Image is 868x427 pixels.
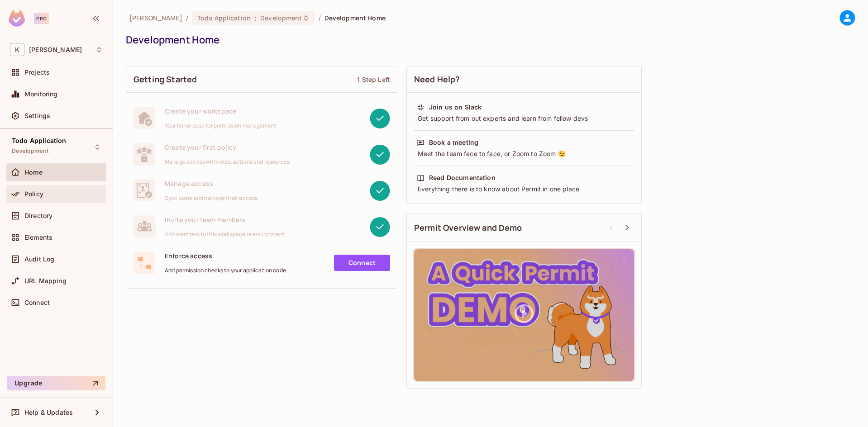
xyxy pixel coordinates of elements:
li: / [186,14,188,22]
span: Home [24,169,43,176]
span: Invite your team members [165,215,285,224]
span: Directory [24,212,52,219]
span: Connect [24,299,50,306]
span: Workspace: Kiewit [29,46,82,53]
span: Development Home [324,14,386,22]
img: SReyMgAAAABJRU5ErkJggg== [9,10,25,27]
span: Sync users and manage their access [165,195,258,202]
div: Book a meeting [429,138,478,147]
span: Enforce access [165,251,286,260]
span: Manage access with roles, actions and resources [165,158,290,166]
span: Permit Overview and Demo [414,222,522,233]
span: Settings [24,112,50,119]
span: Audit Log [24,256,54,263]
span: Elements [24,234,52,241]
div: Development Home [126,33,851,47]
span: Policy [24,190,43,198]
span: Add members to this workspace or environment [165,231,285,238]
div: Meet the team face to face, or Zoom to Zoom 😉 [417,149,631,158]
span: Need Help? [414,74,460,85]
span: Your home base for permission management [165,122,277,129]
li: / [319,14,321,22]
span: Development [260,14,302,22]
span: Create your first policy [165,143,290,152]
div: Everything there is to know about Permit in one place [417,185,631,194]
div: Join us on Slack [429,103,482,112]
span: Getting Started [134,74,197,85]
span: : [254,14,257,22]
span: Help & Updates [24,409,73,416]
span: Monitoring [24,90,58,98]
button: Upgrade [7,376,105,390]
div: Get support from out experts and learn from fellow devs [417,114,631,123]
div: Pro [34,13,49,24]
span: Create your workspace [165,107,277,115]
span: K [10,43,24,56]
span: Development [12,147,48,155]
span: URL Mapping [24,277,67,285]
span: the active workspace [129,14,182,22]
div: Read Documentation [429,173,496,182]
div: 1 Step Left [357,75,390,84]
span: Manage access [165,179,258,188]
a: Connect [334,255,390,271]
span: Add permission checks to your application code [165,267,286,274]
span: Projects [24,69,50,76]
span: Todo Application [12,137,66,144]
span: Todo Application [197,14,251,22]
